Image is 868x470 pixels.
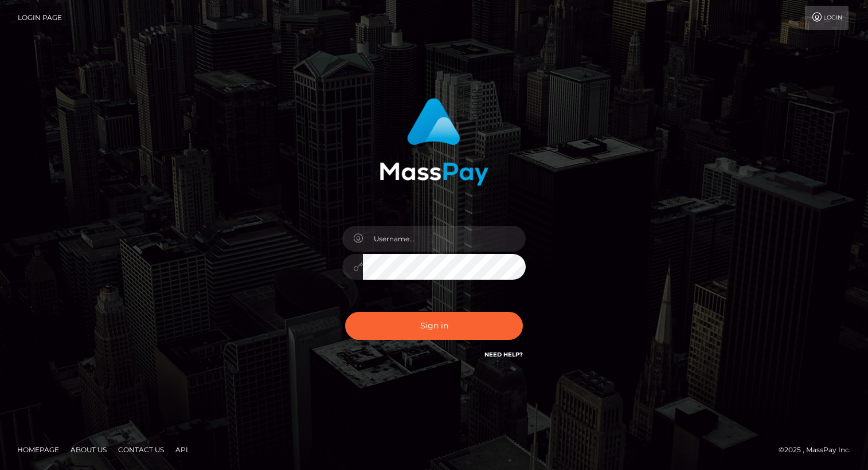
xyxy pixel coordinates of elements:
a: Need Help? [484,351,523,358]
a: API [171,441,193,459]
button: Sign in [345,312,523,340]
a: Contact Us [114,441,169,459]
a: Login Page [18,6,62,30]
input: Username... [363,226,526,252]
a: About Us [66,441,111,459]
a: Homepage [13,441,64,459]
img: MassPay Login [380,98,488,186]
a: Login [805,6,849,30]
div: © 2025 , MassPay Inc. [779,444,859,456]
